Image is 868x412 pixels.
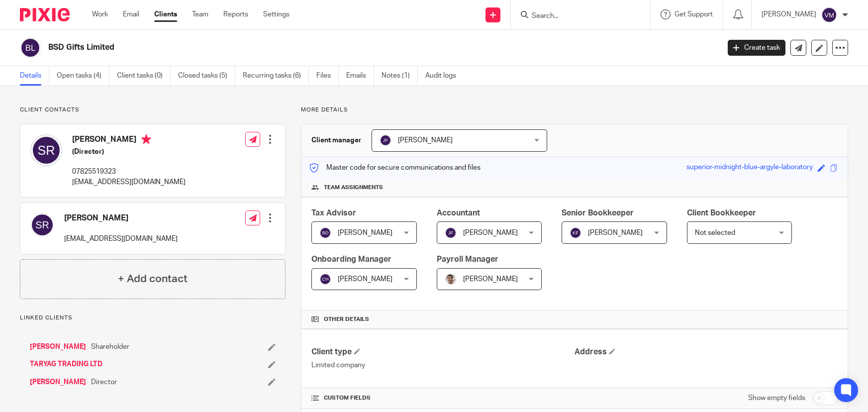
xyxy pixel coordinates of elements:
a: Notes (1) [382,66,418,86]
span: [PERSON_NAME] [338,229,392,236]
img: Pixie [20,8,70,21]
a: Settings [263,9,289,19]
img: svg%3E [20,37,41,58]
a: Email [123,9,139,19]
span: [PERSON_NAME] [463,229,518,236]
p: [EMAIL_ADDRESS][DOMAIN_NAME] [72,177,186,187]
h4: + Add contact [118,271,188,287]
span: [PERSON_NAME] [588,229,643,236]
p: 07825519323 [72,167,186,177]
span: [PERSON_NAME] [463,276,518,283]
span: Payroll Manager [437,255,498,263]
img: svg%3E [821,7,837,23]
img: svg%3E [445,227,457,239]
a: [PERSON_NAME] [30,377,86,387]
a: Client tasks (0) [117,66,171,86]
img: PXL_20240409_141816916.jpg [445,273,457,285]
a: Files [316,66,339,86]
span: Tax Advisor [311,209,356,217]
a: Open tasks (4) [57,66,109,86]
img: svg%3E [30,134,62,166]
a: Clients [154,9,177,19]
img: svg%3E [570,227,581,239]
span: Senior Bookkeeper [562,209,634,217]
img: svg%3E [319,227,331,239]
h4: Client type [311,347,575,357]
a: Create task [728,40,785,56]
img: svg%3E [319,273,331,285]
span: [PERSON_NAME] [398,137,453,144]
p: Master code for secure communications and files [309,163,481,173]
h4: Address [575,347,838,357]
a: [PERSON_NAME] [30,342,86,352]
span: Team assignments [324,184,383,192]
p: More details [301,106,848,114]
p: [PERSON_NAME] [762,9,816,19]
p: Linked clients [20,314,286,322]
span: Shareholder [91,342,129,352]
span: Other details [324,315,369,323]
h4: [PERSON_NAME] [72,134,186,147]
span: Onboarding Manager [311,255,391,263]
span: Director [91,377,117,387]
a: Team [192,9,208,19]
span: Get Support [675,11,713,18]
h4: CUSTOM FIELDS [311,394,575,402]
a: Recurring tasks (6) [243,66,309,86]
input: Search [531,12,620,21]
a: Reports [223,9,248,19]
a: TARYAG TRADING LTD [30,359,102,369]
span: Client Bookkeeper [687,209,756,217]
p: Limited company [311,360,575,370]
div: superior-midnight-blue-argyle-laboratory [686,162,813,174]
p: Client contacts [20,106,286,114]
i: Primary [141,134,151,144]
span: Not selected [695,229,735,236]
a: Emails [346,66,374,86]
span: [PERSON_NAME] [338,276,392,283]
a: Closed tasks (5) [178,66,235,86]
span: Accountant [437,209,480,217]
a: Audit logs [425,66,464,86]
p: [EMAIL_ADDRESS][DOMAIN_NAME] [64,234,178,244]
a: Work [92,9,108,19]
h4: [PERSON_NAME] [64,213,178,223]
h2: BSD Gifts Limited [48,42,580,53]
h3: Client manager [311,135,362,145]
label: Show empty fields [748,393,805,403]
h5: (Director) [72,147,186,157]
a: Details [20,66,49,86]
img: svg%3E [380,134,391,146]
img: svg%3E [30,213,54,237]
